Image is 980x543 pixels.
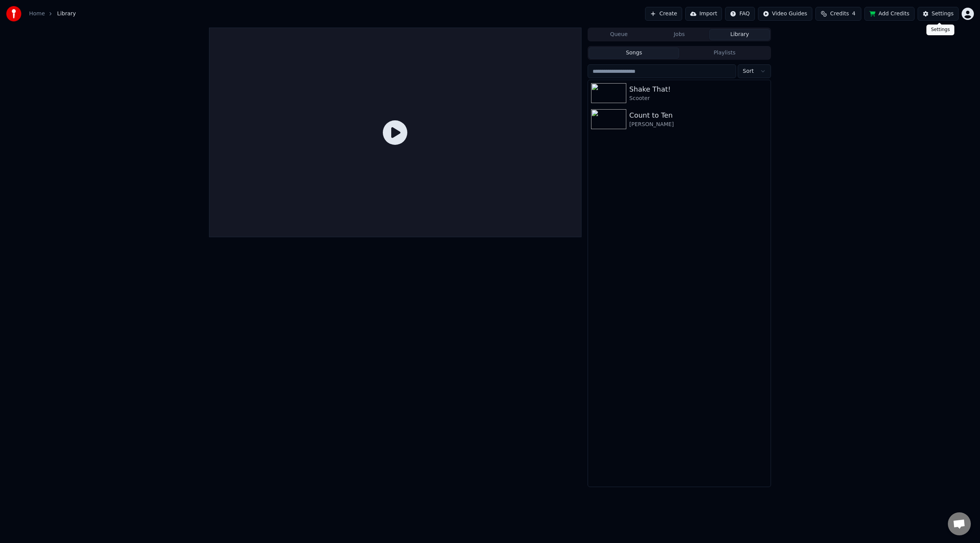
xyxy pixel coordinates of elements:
button: Import [685,7,722,21]
div: Settings [926,25,954,35]
button: Songs [589,48,679,59]
nav: breadcrumb [29,10,76,18]
button: Create [645,7,682,21]
div: [PERSON_NAME] [629,121,768,128]
span: Library [57,10,76,18]
div: Settings [932,10,954,18]
button: Queue [589,29,649,40]
div: Open chat [948,512,971,535]
button: Video Guides [758,7,812,21]
button: Settings [918,7,959,21]
div: Scooter [629,95,768,102]
button: FAQ [725,7,755,21]
button: Library [709,29,770,40]
img: youka [6,6,21,21]
button: Jobs [649,29,710,40]
div: Shake That! [629,84,768,95]
a: Home [29,10,45,18]
span: Sort [743,67,754,75]
button: Playlists [679,48,770,59]
span: 4 [852,10,856,18]
button: Add Credits [864,7,915,21]
div: Count to Ten [629,110,768,121]
button: Credits4 [815,7,861,21]
span: Credits [830,10,849,18]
